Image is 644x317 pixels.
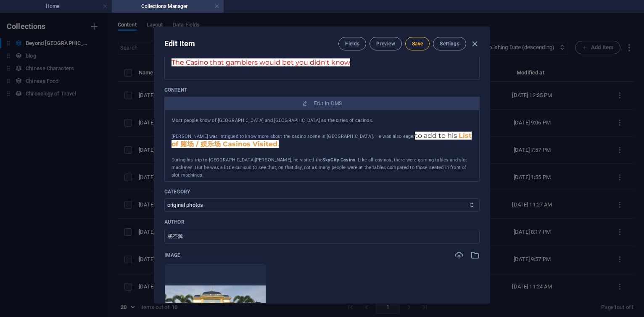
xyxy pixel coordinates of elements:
button: Edit in CMS [164,97,480,110]
p: During his trip to [GEOGRAPHIC_DATA][PERSON_NAME], he visited the . Like all casinos, there were ... [172,156,472,179]
span: Settings [440,40,459,47]
span: Fields [345,40,359,47]
p: Category [164,188,480,195]
span: . [277,140,279,148]
button: Fields [338,37,366,50]
p: Most people know of [GEOGRAPHIC_DATA] and [GEOGRAPHIC_DATA] as the cities of casinos. [172,117,472,124]
span: Save [412,40,423,47]
h2: Edit Item [164,39,195,49]
p: Content [164,87,480,93]
p: Author [164,219,480,225]
strong: SkyCity Casino [322,157,355,163]
span: to add to his [415,132,457,140]
strong: List of 赌场 / 娱乐场 Casinos Visited [172,132,472,148]
span: Preview [376,40,395,47]
h4: Collections Manager [112,2,224,11]
span: Edit in CMS [314,100,342,107]
button: Save [405,37,430,50]
span: The Casino that gamblers would bet you didn't know [172,58,350,66]
button: Preview [370,37,401,50]
i: Select from file manager or stock photos [470,251,480,260]
a: List of 赌场 / 娱乐场 Casinos Visited. [172,132,472,148]
p: Image [164,252,181,259]
p: [PERSON_NAME] was intrigued to know more about the casino scene in [GEOGRAPHIC_DATA]. He was also... [172,132,472,149]
button: Settings [433,37,466,50]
